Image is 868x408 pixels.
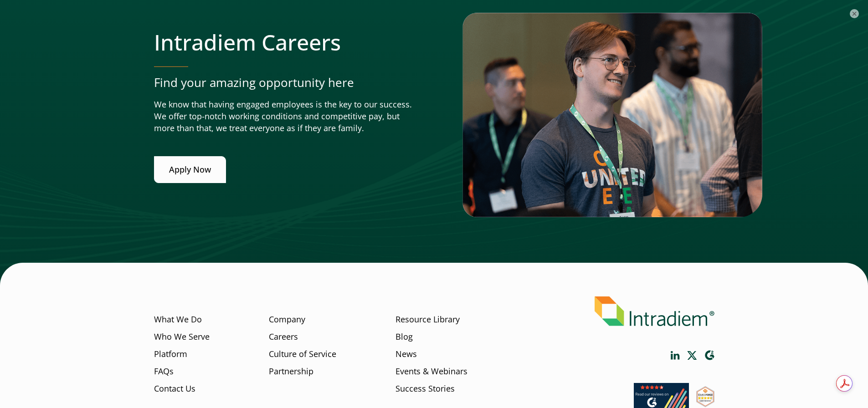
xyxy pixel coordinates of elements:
[395,348,417,360] a: News
[595,296,714,326] img: Intradiem
[154,156,226,183] a: Apply Now
[154,29,416,56] h2: Intradiem Careers
[154,331,210,343] a: Who We Serve
[154,74,416,91] p: Find your amazing opportunity here
[154,348,187,360] a: Platform
[850,9,859,18] button: ×
[269,366,313,377] a: Partnership
[704,350,714,361] a: Link opens in a new window
[154,366,174,377] a: FAQs
[395,383,455,395] a: Success Stories
[269,314,305,326] a: Company
[395,366,467,377] a: Events & Webinars
[269,331,298,343] a: Careers
[687,351,697,360] a: Link opens in a new window
[154,383,195,395] a: Contact Us
[269,348,336,360] a: Culture of Service
[696,386,714,407] img: SourceForge User Reviews
[671,351,680,360] a: Link opens in a new window
[154,99,416,134] p: We know that having engaged employees is the key to our success. We offer top-notch working condi...
[395,331,413,343] a: Blog
[395,314,460,326] a: Resource Library
[154,314,202,326] a: What We Do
